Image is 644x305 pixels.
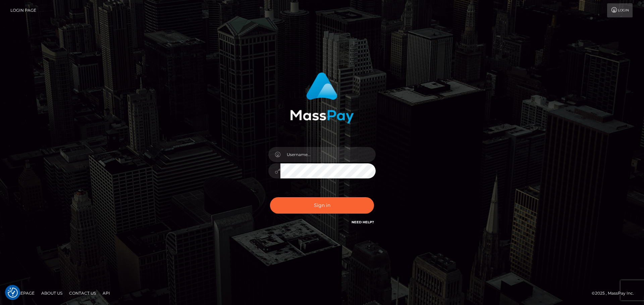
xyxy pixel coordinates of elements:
[66,288,99,298] a: Contact Us
[290,72,354,124] img: MassPay Login
[352,220,374,224] a: Need Help?
[280,147,376,162] input: Username...
[607,3,633,17] a: Login
[100,288,113,298] a: API
[270,197,374,214] button: Sign in
[8,288,18,298] button: Consent Preferences
[592,290,639,297] div: © 2025 , MassPay Inc.
[10,3,36,17] a: Login Page
[8,288,18,298] img: Revisit consent button
[39,288,65,298] a: About Us
[7,288,37,298] a: Homepage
